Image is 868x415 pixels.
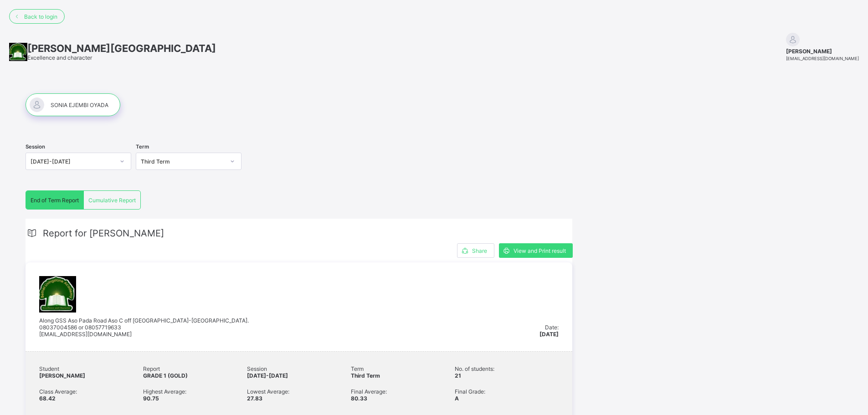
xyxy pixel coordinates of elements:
span: [DATE] [539,331,559,338]
div: [DATE]-[DATE] [31,158,114,165]
span: 90.75 [143,395,159,402]
span: Term [136,143,149,150]
span: Back to login [24,13,57,20]
span: 80.33 [351,395,367,402]
span: [DATE]-[DATE] [247,372,288,379]
span: Highest Average: [143,388,247,395]
span: Final Grade: [455,388,559,395]
span: [PERSON_NAME] [786,48,859,55]
span: Date: [545,324,559,331]
span: Share [472,247,487,254]
span: Cumulative Report [88,197,136,204]
span: Student [39,365,143,372]
span: Report [143,365,247,372]
span: GRADE 1 (GOLD) [143,372,188,379]
span: 68.42 [39,395,56,402]
img: School logo [9,43,27,61]
span: Third Term [351,372,380,379]
span: Lowest Average: [247,388,351,395]
span: [PERSON_NAME][GEOGRAPHIC_DATA] [27,42,216,54]
span: [EMAIL_ADDRESS][DOMAIN_NAME] [786,56,859,61]
div: Third Term [141,158,225,165]
span: Session [26,143,45,150]
span: A [455,395,459,402]
span: Along GSS Aso Pada Road Aso C off [GEOGRAPHIC_DATA]-[GEOGRAPHIC_DATA]. 08037004586 or 08057719633... [39,317,249,338]
span: No. of students: [455,365,559,372]
span: 21 [455,372,461,379]
span: End of Term Report [31,197,79,204]
span: Excellence and character [27,54,92,61]
span: Final Average: [351,388,455,395]
span: Class Average: [39,388,143,395]
span: Term [351,365,455,372]
span: Session [247,365,351,372]
span: [PERSON_NAME] [39,372,85,379]
img: default.svg [786,33,800,46]
span: 27.83 [247,395,262,402]
img: bethel.png [39,276,76,313]
span: View and Print result [514,247,566,254]
span: Report for [PERSON_NAME] [43,228,164,239]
